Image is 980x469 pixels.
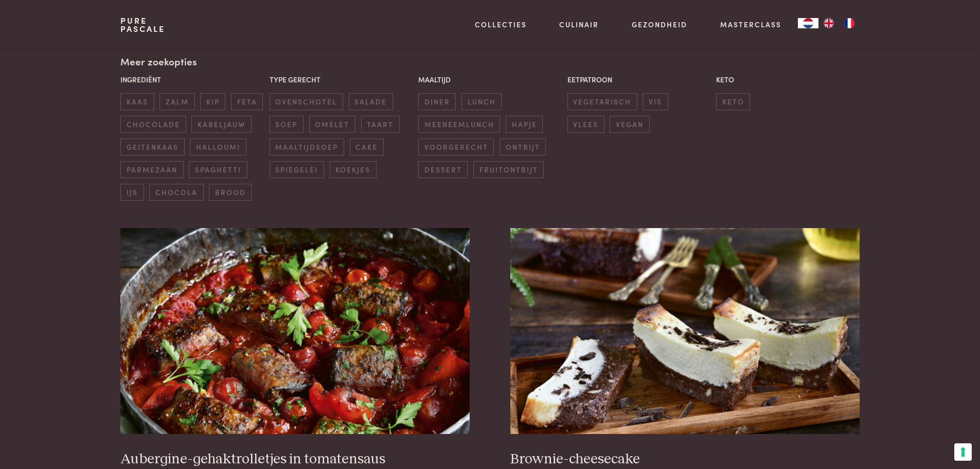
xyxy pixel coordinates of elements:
a: Brownie-cheesecake Brownie-cheesecake [510,228,859,468]
span: chocolade [120,116,186,133]
span: ijs [120,184,144,201]
button: Uw voorkeuren voor toestemming voor trackingtechnologieën [954,443,972,461]
p: Eetpatroon [567,74,711,85]
span: ontbijt [500,138,546,155]
span: salade [349,93,393,110]
span: vis [643,93,668,110]
span: soep [270,116,304,133]
span: halloumi [190,138,246,155]
span: brood [209,184,252,201]
span: spiegelei [270,161,324,178]
a: FR [839,18,860,28]
a: PurePascale [120,16,165,33]
a: Gezondheid [632,19,687,30]
a: Aubergine-gehaktrolletjes in tomatensaus Aubergine-gehaktrolletjes in tomatensaus [120,228,469,468]
h3: Brownie-cheesecake [510,450,859,468]
span: chocola [149,184,203,201]
span: fruitontbijt [473,161,544,178]
span: taart [361,116,400,133]
span: parmezaan [120,161,183,178]
span: feta [231,93,263,110]
span: voorgerecht [418,138,494,155]
span: kaas [120,93,154,110]
span: vlees [567,116,604,133]
a: EN [818,18,839,28]
span: omelet [309,116,355,133]
span: kabeljauw [191,116,251,133]
a: NL [798,18,818,28]
span: diner [418,93,456,110]
span: dessert [418,161,468,178]
img: Brownie-cheesecake [510,228,859,434]
span: vegan [610,116,649,133]
a: Culinair [559,19,599,30]
span: keto [716,93,750,110]
span: maaltijdsoep [270,138,344,155]
span: ovenschotel [270,93,343,110]
a: Collecties [475,19,527,30]
span: cake [350,138,384,155]
p: Keto [716,74,860,85]
span: koekjes [330,161,377,178]
p: Type gerecht [270,74,413,85]
span: zalm [159,93,194,110]
ul: Language list [818,18,860,28]
h3: Aubergine-gehaktrolletjes in tomatensaus [120,450,469,468]
span: kip [200,93,225,110]
img: Aubergine-gehaktrolletjes in tomatensaus [120,228,469,434]
p: Maaltijd [418,74,562,85]
span: hapje [506,116,543,133]
a: Masterclass [720,19,781,30]
span: meeneemlunch [418,116,500,133]
span: lunch [461,93,502,110]
span: geitenkaas [120,138,184,155]
div: Language [798,18,818,28]
span: spaghetti [189,161,247,178]
p: Ingrediënt [120,74,264,85]
aside: Language selected: Nederlands [798,18,860,28]
span: vegetarisch [567,93,637,110]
